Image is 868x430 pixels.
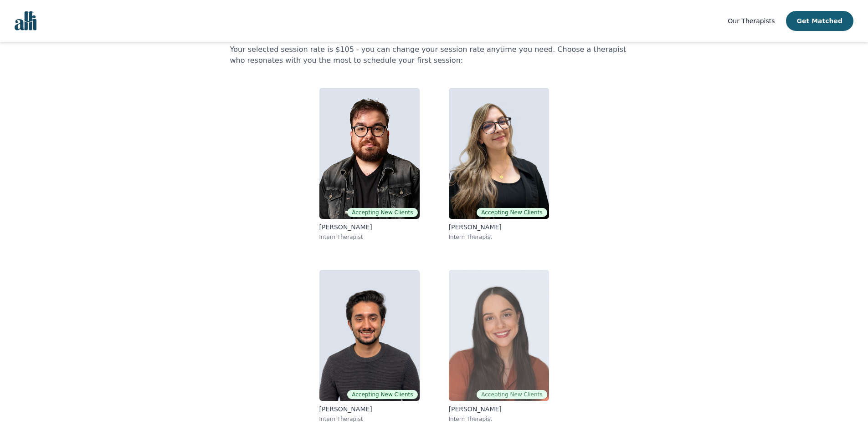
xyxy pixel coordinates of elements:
[230,44,638,66] p: Your selected session rate is $105 - you can change your session rate anytime you need. Choose a ...
[477,208,547,217] span: Accepting New Clients
[15,11,36,30] img: alli logo
[312,263,427,430] a: Daniel MendesAccepting New Clients[PERSON_NAME]Intern Therapist
[728,17,775,25] span: Our Therapists
[449,223,549,232] p: [PERSON_NAME]
[319,88,420,219] img: Freddie Giovane
[449,88,549,219] img: Joanna Komisar
[477,390,547,399] span: Accepting New Clients
[442,263,556,430] a: Laura GrohovacAccepting New Clients[PERSON_NAME]Intern Therapist
[312,81,427,248] a: Freddie GiovaneAccepting New Clients[PERSON_NAME]Intern Therapist
[786,11,853,31] button: Get Matched
[319,233,420,241] p: Intern Therapist
[347,208,417,217] span: Accepting New Clients
[449,270,549,401] img: Laura Grohovac
[442,81,556,248] a: Joanna KomisarAccepting New Clients[PERSON_NAME]Intern Therapist
[319,270,420,401] img: Daniel Mendes
[319,415,420,423] p: Intern Therapist
[319,405,420,414] p: [PERSON_NAME]
[449,415,549,423] p: Intern Therapist
[347,390,417,399] span: Accepting New Clients
[449,233,549,241] p: Intern Therapist
[728,15,775,26] a: Our Therapists
[319,223,420,232] p: [PERSON_NAME]
[449,405,549,414] p: [PERSON_NAME]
